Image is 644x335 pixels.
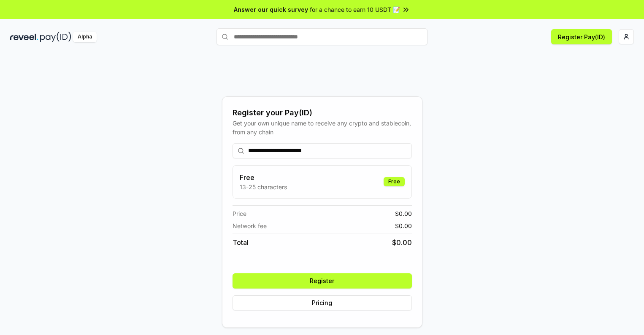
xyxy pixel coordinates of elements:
[551,29,612,44] button: Register Pay(ID)
[233,273,412,289] button: Register
[233,237,249,248] span: Total
[392,237,412,248] span: $ 0.00
[233,119,412,136] div: Get your own unique name to receive any crypto and stablecoin, from any chain
[233,221,267,230] span: Network fee
[395,209,412,218] span: $ 0.00
[395,221,412,230] span: $ 0.00
[234,5,308,14] span: Answer our quick survey
[240,172,287,182] h3: Free
[233,107,412,119] div: Register your Pay(ID)
[240,182,287,191] p: 13-25 characters
[40,32,71,42] img: pay_id
[310,5,400,14] span: for a chance to earn 10 USDT 📝
[73,32,97,42] div: Alpha
[384,177,405,186] div: Free
[10,32,38,42] img: reveel_dark
[233,209,246,218] span: Price
[233,295,412,310] button: Pricing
